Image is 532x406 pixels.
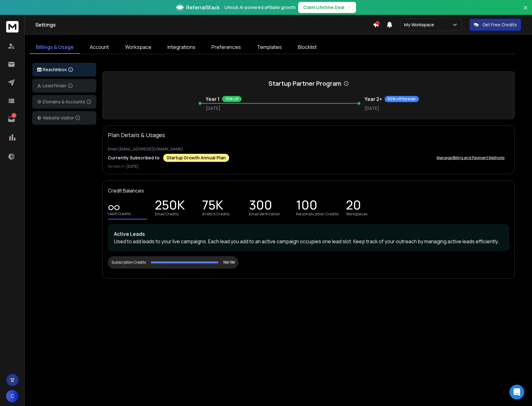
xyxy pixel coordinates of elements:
button: C [6,390,19,402]
a: Preferences [205,41,247,54]
p: 1M/ 1M [223,260,235,265]
h1: Settings [35,21,373,28]
button: Lead Finder [32,79,96,93]
p: 20 [346,202,361,210]
p: Currently Subscribed to [108,155,159,161]
span: → [347,4,351,11]
span: ReferralStack [186,4,220,11]
p: Email Verification [249,212,280,217]
p: Workspaces [346,212,367,217]
a: Account [84,41,115,54]
p: 300 [249,202,272,210]
p: Unlock AI-powered affiliate growth [225,4,296,11]
div: 75% off [222,96,242,102]
p: Manage Billing and Payment Methods [437,155,504,160]
p: Plan Details & Usages [108,131,165,139]
p: [DATE] [206,105,357,111]
h2: Startup Partner Program [268,79,341,88]
p: 250K [155,202,185,210]
a: Integrations [161,41,202,54]
p: [DATE] [364,105,419,111]
p: Get Free Credits [482,22,517,28]
p: Active Leads [114,230,503,238]
div: 50% off forever [385,96,419,102]
p: Credit Balances [108,187,144,194]
a: 2 [5,113,18,125]
p: Email: [EMAIL_ADDRESS][DOMAIN_NAME] [108,147,509,152]
p: Personalization Credits [296,212,338,217]
p: AI Word Credits [202,212,229,217]
button: Website Visitor [32,111,96,125]
p: Email Credits [155,212,179,217]
img: logo [37,68,41,72]
button: Claim Lifetime Deal→ [298,2,356,13]
p: 100 [296,202,317,210]
a: Workspace [119,41,158,54]
span: [DATE] [126,164,139,169]
p: 2 [11,113,16,118]
button: Get Free Credits [469,19,521,31]
p: Lead Credits [108,211,131,216]
a: Templates [251,41,288,54]
p: 75K [202,202,223,210]
p: Renews on: [108,164,509,169]
button: Close banner [521,4,530,19]
button: Manage Billing and Payment Methods [432,152,509,164]
a: Billings & Usage [30,41,80,54]
div: Subscription Credits [111,260,146,265]
div: Startup Growth Annual Plan [163,154,229,162]
h3: Year 2+ [364,95,382,103]
div: Open Intercom Messenger [509,385,524,400]
p: My Workspace [404,22,437,28]
h3: Year 1 [206,95,220,103]
a: Blocklist [292,41,323,54]
p: Used to add leads to your live campaigns. Each lead you add to an active campaign occupies one le... [114,238,503,245]
button: ReachInbox [32,63,96,76]
button: Domains & Accounts [32,95,96,109]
